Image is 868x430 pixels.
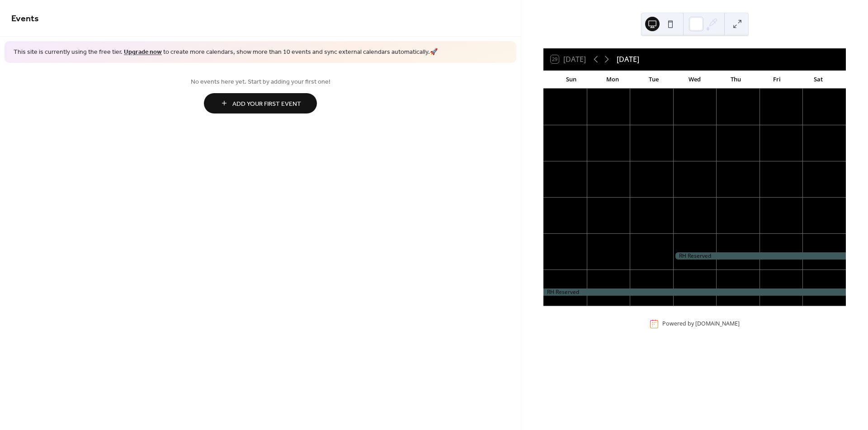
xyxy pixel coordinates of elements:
div: RH Reserved [673,252,846,260]
a: Add Your First Event [11,93,509,113]
div: 20 [805,164,815,174]
span: Add Your First Event [232,99,301,109]
div: Powered by [662,320,740,327]
div: 27 [805,200,815,210]
div: 11 [719,128,729,138]
div: 5 [762,92,772,102]
div: 18 [719,164,729,174]
div: 2 [632,92,642,102]
div: 12 [762,128,772,138]
div: 6 [590,273,599,283]
span: No events here yet. Start by adding your first one! [11,77,509,86]
div: 25 [719,200,729,210]
a: [DOMAIN_NAME] [695,320,740,327]
div: 1 [676,236,686,246]
div: 19 [762,164,772,174]
div: Sat [797,71,839,89]
div: 29 [590,236,599,246]
div: 3 [762,236,772,246]
div: 13 [805,128,815,138]
div: 24 [676,200,686,210]
div: 14 [546,164,556,174]
div: 22 [590,200,599,210]
span: This site is currently using the free tier. to create more calendars, show more than 10 events an... [14,48,438,57]
div: Wed [674,71,715,89]
div: RH Reserved [543,288,846,296]
div: 5 [546,273,556,283]
div: 15 [590,164,599,174]
div: 7 [632,273,642,283]
div: [DATE] [617,54,639,65]
div: 8 [590,128,599,138]
div: Sun [551,71,592,89]
div: 7 [546,128,556,138]
div: 23 [632,200,642,210]
div: 11 [805,273,815,283]
div: 6 [805,92,815,102]
div: 4 [805,236,815,246]
div: 21 [546,200,556,210]
div: 28 [546,236,556,246]
div: 26 [762,200,772,210]
div: Fri [756,71,797,89]
div: 17 [676,164,686,174]
div: 4 [719,92,729,102]
div: 8 [676,273,686,283]
div: Tue [633,71,674,89]
div: 10 [676,128,686,138]
div: Mon [592,71,633,89]
div: 2 [719,236,729,246]
div: 9 [719,273,729,283]
div: 10 [762,273,772,283]
div: 30 [632,236,642,246]
div: Thu [715,71,756,89]
div: 3 [676,92,686,102]
div: 9 [632,128,642,138]
div: 1 [590,92,599,102]
span: Events [11,10,39,28]
div: 16 [632,164,642,174]
button: Add Your First Event [204,93,317,113]
div: 31 [546,92,556,102]
a: Upgrade now [124,46,162,58]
